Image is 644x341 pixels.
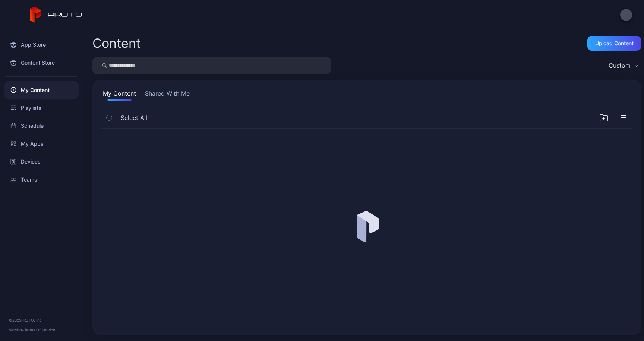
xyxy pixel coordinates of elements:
[4,36,79,54] a: App Store
[4,153,79,171] a: Devices
[9,328,24,332] span: Version •
[605,57,641,74] button: Custom
[92,37,141,50] div: Content
[4,171,79,189] a: Teams
[587,36,641,51] button: Upload Content
[4,117,79,135] a: Schedule
[595,40,634,46] div: Upload Content
[4,81,79,99] a: My Content
[24,328,55,332] a: Terms Of Service
[101,89,138,101] button: My Content
[143,89,191,101] button: Shared With Me
[4,99,79,117] a: Playlists
[121,113,147,122] span: Select All
[4,54,79,72] a: Content Store
[4,135,79,153] a: My Apps
[9,317,74,323] div: © 2025 PROTO, Inc.
[609,62,631,69] div: Custom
